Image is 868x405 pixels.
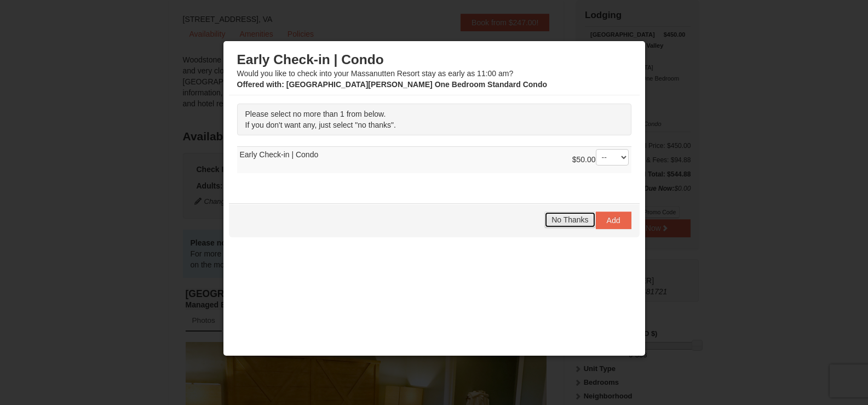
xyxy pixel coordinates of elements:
[544,212,595,228] button: No Thanks
[237,146,631,173] td: Early Check-in | Condo
[607,216,620,225] span: Add
[596,212,631,229] button: Add
[245,121,396,129] span: If you don't want any, just select "no thanks".
[572,149,629,171] div: $50.00
[551,215,588,224] span: No Thanks
[245,110,386,118] span: Please select no more than 1 from below.
[237,52,631,68] h3: Early Check-in | Condo
[237,80,282,89] span: Offered with
[237,80,548,89] strong: : [GEOGRAPHIC_DATA][PERSON_NAME] One Bedroom Standard Condo
[237,52,631,90] div: Would you like to check into your Massanutten Resort stay as early as 11:00 am?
